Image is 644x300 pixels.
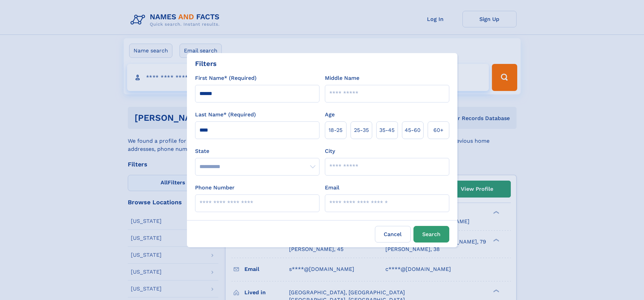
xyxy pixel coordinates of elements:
[413,226,449,243] button: Search
[195,59,217,69] div: Filters
[379,126,395,134] span: 35‑45
[195,111,256,119] label: Last Name* (Required)
[195,147,319,155] label: State
[195,74,257,82] label: First Name* (Required)
[329,126,342,134] span: 18‑25
[325,111,335,119] label: Age
[195,184,235,192] label: Phone Number
[354,126,369,134] span: 25‑35
[325,74,359,82] label: Middle Name
[325,184,339,192] label: Email
[325,147,335,155] label: City
[375,226,411,243] label: Cancel
[405,126,421,134] span: 45‑60
[433,126,444,134] span: 60+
